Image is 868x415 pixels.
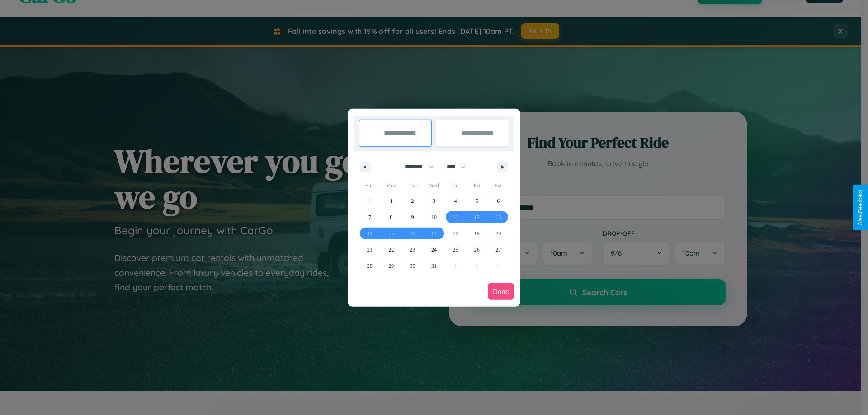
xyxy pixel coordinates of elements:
[488,193,509,209] button: 6
[402,242,423,258] button: 23
[367,242,373,258] span: 21
[445,178,466,193] span: Thu
[388,258,394,274] span: 29
[466,209,487,225] button: 12
[359,178,380,193] span: Sun
[476,193,478,209] span: 5
[380,178,401,193] span: Mon
[495,225,501,242] span: 20
[466,225,487,242] button: 19
[423,225,444,242] button: 17
[495,242,501,258] span: 27
[466,193,487,209] button: 5
[410,225,415,242] span: 16
[488,178,509,193] span: Sat
[466,178,487,193] span: Fri
[495,209,501,225] span: 13
[411,209,414,225] span: 9
[380,193,401,209] button: 1
[474,242,480,258] span: 26
[380,258,401,274] button: 29
[388,242,394,258] span: 22
[410,242,415,258] span: 23
[474,209,480,225] span: 12
[367,258,373,274] span: 28
[453,225,458,242] span: 18
[423,242,444,258] button: 24
[380,242,401,258] button: 22
[402,225,423,242] button: 16
[497,193,500,209] span: 6
[367,225,373,242] span: 14
[380,209,401,225] button: 8
[402,193,423,209] button: 2
[454,193,457,209] span: 4
[431,242,437,258] span: 24
[402,258,423,274] button: 30
[431,209,437,225] span: 10
[857,189,863,226] div: Give Feedback
[359,242,380,258] button: 21
[488,209,509,225] button: 13
[488,283,514,300] button: Done
[380,225,401,242] button: 15
[488,225,509,242] button: 20
[445,225,466,242] button: 18
[423,258,444,274] button: 31
[388,225,394,242] span: 15
[423,178,444,193] span: Wed
[431,258,437,274] span: 31
[488,242,509,258] button: 27
[474,225,480,242] span: 19
[453,242,458,258] span: 25
[453,209,458,225] span: 11
[402,209,423,225] button: 9
[411,193,414,209] span: 2
[423,209,444,225] button: 10
[433,193,435,209] span: 3
[445,193,466,209] button: 4
[402,178,423,193] span: Tue
[445,242,466,258] button: 25
[445,209,466,225] button: 11
[390,209,392,225] span: 8
[466,242,487,258] button: 26
[410,258,415,274] span: 30
[359,225,380,242] button: 14
[368,209,371,225] span: 7
[423,193,444,209] button: 3
[359,258,380,274] button: 28
[390,193,392,209] span: 1
[431,225,437,242] span: 17
[359,209,380,225] button: 7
